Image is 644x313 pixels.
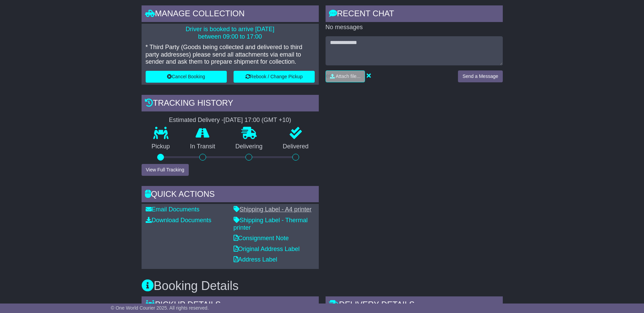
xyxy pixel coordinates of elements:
[142,5,319,24] div: Manage collection
[224,117,291,124] div: [DATE] 17:00 (GMT +10)
[142,186,319,204] div: Quick Actions
[142,279,503,293] h3: Booking Details
[234,217,308,231] a: Shipping Label - Thermal printer
[234,246,300,252] a: Original Address Label
[326,5,503,24] div: RECENT CHAT
[458,70,502,82] button: Send a Message
[146,44,315,66] p: * Third Party (Goods being collected and delivered to third party addresses) please send all atta...
[142,117,319,124] div: Estimated Delivery -
[234,71,315,83] button: Rebook / Change Pickup
[146,71,227,83] button: Cancel Booking
[111,305,209,311] span: © One World Courier 2025. All rights reserved.
[180,143,225,150] p: In Transit
[146,217,211,224] a: Download Documents
[142,95,319,113] div: Tracking history
[146,26,315,40] p: Driver is booked to arrive [DATE] between 09:00 to 17:00
[234,206,312,213] a: Shipping Label - A4 printer
[142,164,189,176] button: View Full Tracking
[326,24,503,31] p: No messages
[234,235,289,242] a: Consignment Note
[273,143,319,150] p: Delivered
[142,143,180,150] p: Pickup
[234,256,277,263] a: Address Label
[225,143,273,150] p: Delivering
[146,206,200,213] a: Email Documents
